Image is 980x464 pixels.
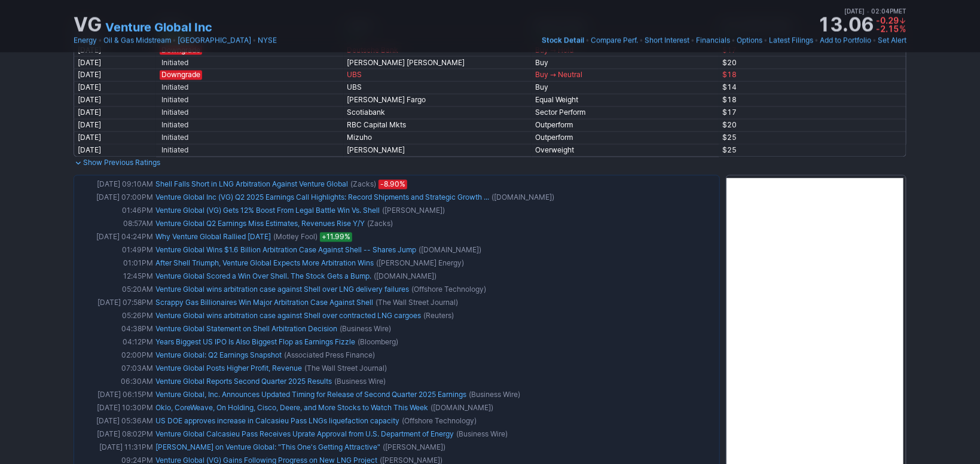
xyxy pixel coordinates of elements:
a: [PERSON_NAME] on Venture Global: "This One's Getting Attractive" [155,443,380,452]
h1: VG [74,16,102,35]
span: (Zacks) [350,179,376,191]
span: Initiated [160,108,190,118]
span: (Business Wire) [456,429,508,441]
td: Scotiabank [344,106,532,119]
a: Venture Global: Q2 Earnings Snapshot [155,351,282,360]
td: [DATE] 08:02PM [77,428,154,441]
td: [DATE] [74,81,156,94]
a: Compare Perf. [591,35,638,47]
td: UBS [344,69,532,81]
td: [DATE] [74,144,156,157]
td: [DATE] [74,106,156,119]
td: Equal Weight [532,94,719,106]
span: Downgrade [160,45,202,55]
td: 02:00PM [77,349,154,362]
a: Why Venture Global Rallied [DATE] [155,233,271,242]
td: [DATE] 07:00PM [77,191,154,204]
span: [DATE] 02:04PM ET [844,6,906,17]
td: 07:03AM [77,362,154,376]
span: (The Wall Street Journal) [304,363,387,375]
td: 04:38PM [77,323,154,336]
td: [PERSON_NAME] Fargo [344,94,532,106]
td: [DATE] 06:15PM [77,389,154,402]
a: Venture Global Inc (VG) Q2 2025 Earnings Call Highlights: Record Shipments and Strategic Growth ... [155,193,489,202]
a: Short Interest [645,35,689,47]
td: [DATE] [74,132,156,144]
td: Overweight [532,144,719,157]
span: (Offshore Technology) [402,416,477,428]
span: • [639,35,643,47]
a: Venture Global Inc [105,19,212,36]
a: Venture Global, Inc. Announces Updated Timing for Release of Second Quarter 2025 Earnings [155,390,466,399]
span: Compare Perf. [591,36,638,45]
span: • [814,35,819,47]
img: nic2x2.gif [74,169,483,175]
a: Venture Global Posts Higher Profit, Revenue [155,364,302,373]
td: [DATE] [74,119,156,132]
td: Buy [532,56,719,69]
a: NYSE [258,35,277,47]
td: Buy [532,81,719,94]
a: Venture Global wins arbitration case against Shell over LNG delivery failures [155,285,409,294]
span: -8.90% [378,180,407,190]
span: Initiated [160,83,190,93]
td: 05:26PM [77,310,154,323]
td: 01:46PM [77,204,154,218]
span: Latest Filings [769,36,813,45]
span: Initiated [160,121,190,130]
a: [GEOGRAPHIC_DATA] [178,35,251,47]
a: Venture Global wins arbitration case against Shell over contracted LNG cargoes [155,312,421,320]
span: Downgrade [160,71,202,80]
span: • [172,35,176,47]
td: 12:45PM [77,270,154,283]
span: (Bloomberg) [358,337,398,349]
span: Stock Detail [542,36,584,45]
td: RBC Capital Mkts [344,119,532,132]
a: Venture Global Scored a Win Over Shell. The Stock Gets a Bump. [155,272,371,281]
a: Venture Global Wins $1.6 Billion Arbitration Case Against Shell -- Shares Jump [155,246,416,255]
span: Initiated [160,146,190,155]
a: Oil & Gas Midstream [103,35,171,47]
span: • [866,8,869,15]
span: • [252,35,257,47]
span: % [900,24,906,34]
td: [PERSON_NAME] [PERSON_NAME] [344,56,532,69]
td: UBS [344,81,532,94]
a: Set Alert [878,35,906,47]
span: Initiated [160,96,190,105]
span: -2.15 [876,24,899,34]
td: $14 [719,81,906,94]
span: (Zacks) [367,218,393,230]
td: [PERSON_NAME] [344,144,532,157]
span: ([DOMAIN_NAME]) [491,192,554,204]
td: [DATE] [74,94,156,106]
span: (Business Wire) [469,389,520,401]
a: Energy [74,35,97,47]
a: Financials [696,35,730,47]
a: Options [737,35,762,47]
a: US DOE approves increase in Calcasieu Pass LNGs liquefaction capacity [155,417,399,426]
td: Mizuho [344,132,532,144]
span: • [731,35,735,47]
td: $25 [719,132,906,144]
span: ([PERSON_NAME]) [383,442,445,454]
span: +11.99% [320,233,352,242]
span: Initiated [160,58,190,68]
span: (Associated Press Finance) [284,350,375,362]
a: Stock Detail [542,35,584,47]
td: Buy → Neutral [532,69,719,81]
td: 01:49PM [77,244,154,257]
a: Latest Filings [769,35,813,47]
td: Sector Perform [532,106,719,119]
td: [DATE] 04:24PM [77,231,154,244]
td: [DATE] 10:30PM [77,402,154,415]
span: ([PERSON_NAME]) [382,205,445,217]
a: Show Previous Ratings [74,158,160,167]
strong: 13.06 [818,16,874,35]
span: ([DOMAIN_NAME]) [431,402,493,414]
a: Venture Global Calcasieu Pass Receives Uprate Approval from U.S. Department of Energy [155,430,454,439]
td: 08:57AM [77,218,154,231]
a: Venture Global Reports Second Quarter 2025 Results [155,377,332,386]
span: (Motley Fool) [273,231,317,243]
td: Outperform [532,132,719,144]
